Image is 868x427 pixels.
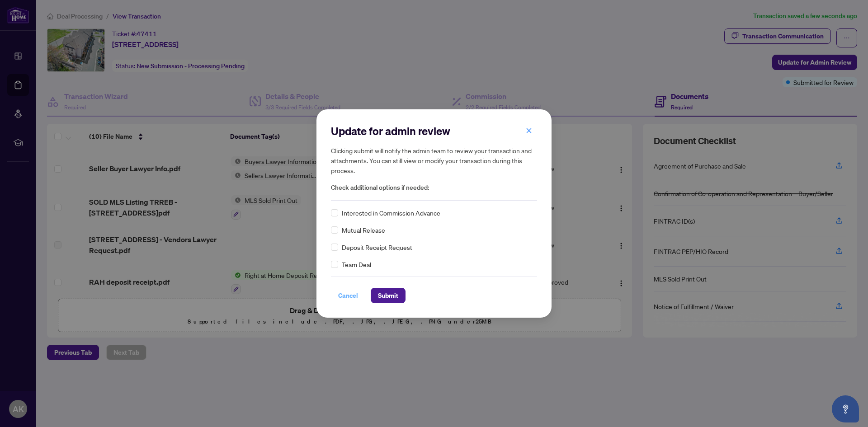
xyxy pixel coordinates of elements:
span: Cancel [338,288,358,303]
button: Submit [371,288,406,303]
span: close [526,127,532,134]
span: Submit [378,288,398,303]
h5: Clicking submit will notify the admin team to review your transaction and attachments. You can st... [331,145,537,175]
button: Open asap [832,395,859,422]
span: Mutual Release [342,225,385,235]
button: Cancel [331,288,365,303]
span: Team Deal [342,259,371,269]
span: Interested in Commission Advance [342,208,440,218]
span: Check additional options if needed: [331,183,537,193]
h2: Update for admin review [331,124,537,138]
span: Deposit Receipt Request [342,242,412,252]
